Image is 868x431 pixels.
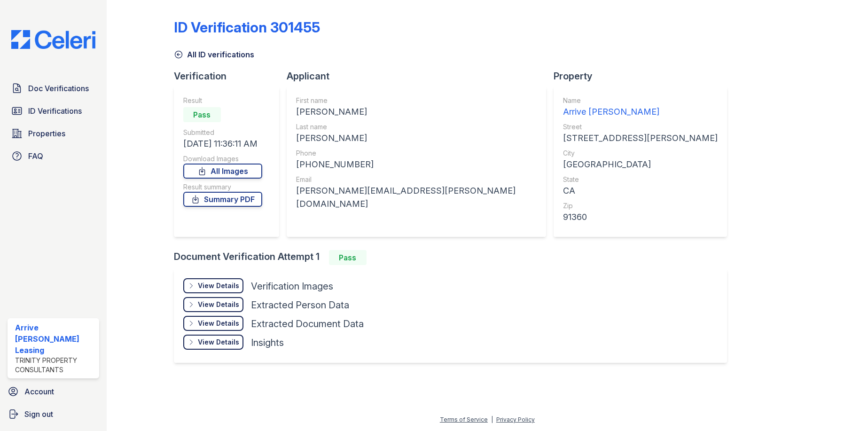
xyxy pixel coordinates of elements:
[563,175,718,184] div: State
[296,132,537,145] div: [PERSON_NAME]
[563,96,718,105] div: Name
[174,250,735,265] div: Document Verification Attempt 1
[563,122,718,132] div: Street
[563,158,718,171] div: [GEOGRAPHIC_DATA]
[8,147,99,165] a: FAQ
[296,96,537,105] div: First name
[183,107,221,122] div: Pass
[296,105,537,118] div: [PERSON_NAME]
[563,184,718,197] div: CA
[554,70,735,83] div: Property
[174,70,287,83] div: Verification
[28,83,89,94] span: Doc Verifications
[296,184,537,211] div: [PERSON_NAME][EMAIL_ADDRESS][PERSON_NAME][DOMAIN_NAME]
[496,416,535,423] a: Privacy Policy
[563,149,718,158] div: City
[183,96,262,105] div: Result
[4,405,103,423] a: Sign out
[198,281,239,290] div: View Details
[183,137,262,150] div: [DATE] 11:36:11 AM
[28,150,43,162] span: FAQ
[440,416,488,423] a: Terms of Service
[15,356,95,375] div: Trinity Property Consultants
[183,164,262,179] a: All Images
[296,149,537,158] div: Phone
[4,382,103,401] a: Account
[4,30,103,49] img: CE_Logo_Blue-a8612792a0a2168367f1c8372b55b34899dd931a85d93a1a3d3e32e68fde9ad4.png
[198,300,239,309] div: View Details
[251,317,364,330] div: Extracted Document Data
[296,158,537,171] div: [PHONE_NUMBER]
[15,322,95,356] div: Arrive [PERSON_NAME] Leasing
[296,175,537,184] div: Email
[251,280,333,293] div: Verification Images
[563,105,718,118] div: Arrive [PERSON_NAME]
[563,132,718,145] div: [STREET_ADDRESS][PERSON_NAME]
[183,128,262,137] div: Submitted
[491,416,493,423] div: |
[329,250,367,265] div: Pass
[198,319,239,328] div: View Details
[174,19,320,36] div: ID Verification 301455
[183,182,262,192] div: Result summary
[24,408,53,420] span: Sign out
[563,96,718,118] a: Name Arrive [PERSON_NAME]
[296,122,537,132] div: Last name
[183,154,262,164] div: Download Images
[563,201,718,211] div: Zip
[24,386,54,397] span: Account
[8,79,99,98] a: Doc Verifications
[8,124,99,143] a: Properties
[251,298,349,312] div: Extracted Person Data
[287,70,554,83] div: Applicant
[198,337,239,347] div: View Details
[563,211,718,224] div: 91360
[28,128,65,139] span: Properties
[183,192,262,207] a: Summary PDF
[8,102,99,120] a: ID Verifications
[174,49,254,60] a: All ID verifications
[28,105,82,117] span: ID Verifications
[251,336,284,349] div: Insights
